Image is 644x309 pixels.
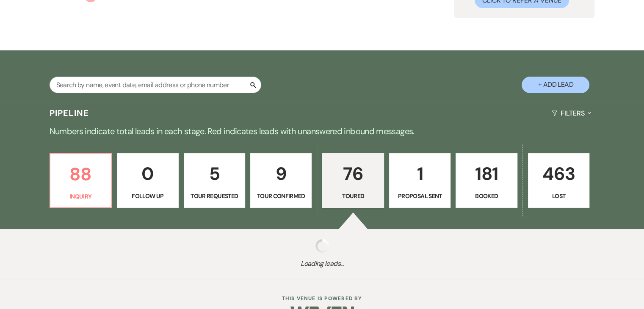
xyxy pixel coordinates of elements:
p: Booked [461,191,511,201]
p: Toured [328,191,378,201]
p: 5 [189,160,240,188]
a: 5Tour Requested [184,153,245,208]
p: 1 [395,160,445,188]
p: 88 [55,160,106,188]
p: 76 [328,160,378,188]
p: 463 [533,160,584,188]
p: 9 [256,160,306,188]
a: 76Toured [322,153,384,208]
p: Lost [533,191,584,201]
p: Inquiry [55,192,106,201]
img: loading spinner [315,239,329,253]
p: 181 [461,160,511,188]
span: Loading leads... [32,259,612,269]
p: Follow Up [122,191,173,201]
a: 1Proposal Sent [389,153,451,208]
p: Proposal Sent [395,191,445,201]
p: 0 [122,160,173,188]
button: + Add Lead [522,77,589,93]
a: 88Inquiry [50,153,112,208]
button: Filters [548,102,594,124]
p: Tour Requested [189,191,240,201]
a: 463Lost [528,153,589,208]
p: Numbers indicate total leads in each stage. Red indicates leads with unanswered inbound messages. [17,124,627,138]
a: 0Follow Up [117,153,178,208]
a: 181Booked [456,153,517,208]
h3: Pipeline [50,107,89,119]
input: Search by name, event date, email address or phone number [50,77,261,93]
p: Tour Confirmed [256,191,306,201]
a: 9Tour Confirmed [250,153,312,208]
